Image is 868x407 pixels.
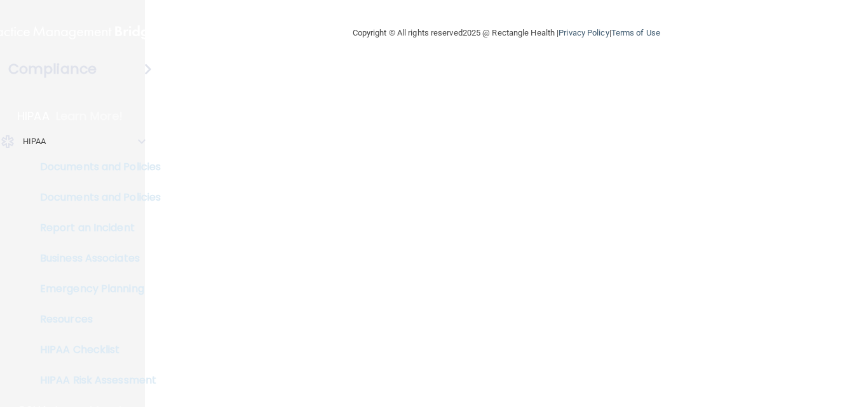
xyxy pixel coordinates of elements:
div: Copyright © All rights reserved 2025 @ Rectangle Health | | [275,13,738,53]
p: Learn More! [56,109,123,124]
a: Terms of Use [611,28,660,37]
p: Report an Incident [8,222,182,234]
p: Emergency Planning [8,283,182,295]
p: HIPAA [23,134,46,149]
p: HIPAA Checklist [8,344,182,356]
a: Privacy Policy [559,28,609,37]
h4: Compliance [8,60,97,78]
p: Business Associates [8,252,182,265]
p: HIPAA [17,109,50,124]
p: Documents and Policies [8,191,182,204]
p: HIPAA Risk Assessment [8,374,182,387]
p: Resources [8,313,182,326]
p: Documents and Policies [8,161,182,173]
